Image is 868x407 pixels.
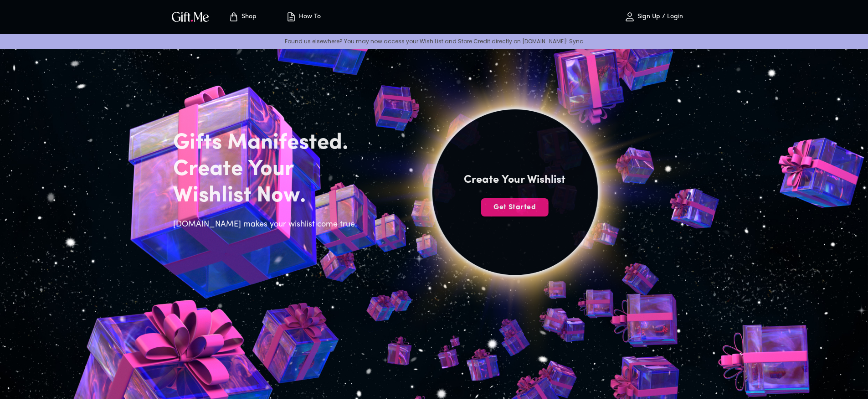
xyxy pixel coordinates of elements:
span: Get Started [481,202,549,212]
p: Found us elsewhere? You may now access your Wish List and Store Credit directly on [DOMAIN_NAME]! [7,37,861,45]
a: Sync [569,37,583,45]
h4: Create Your Wishlist [464,173,565,187]
h2: Gifts Manifested. [173,130,363,156]
button: Get Started [481,198,549,216]
p: Sign Up / Login [635,13,683,21]
p: How To [297,13,321,21]
h2: Create Your [173,156,363,183]
h6: [DOMAIN_NAME] makes your wishlist come true. [173,218,363,231]
img: GiftMe Logo [170,10,211,23]
button: GiftMe Logo [169,11,212,22]
p: Shop [239,13,257,21]
img: hero_sun.png [310,8,719,397]
button: Sign Up / Login [608,2,699,31]
button: How To [278,2,329,31]
img: how-to.svg [286,11,297,22]
button: Store page [217,2,267,31]
h2: Wishlist Now. [173,183,363,209]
